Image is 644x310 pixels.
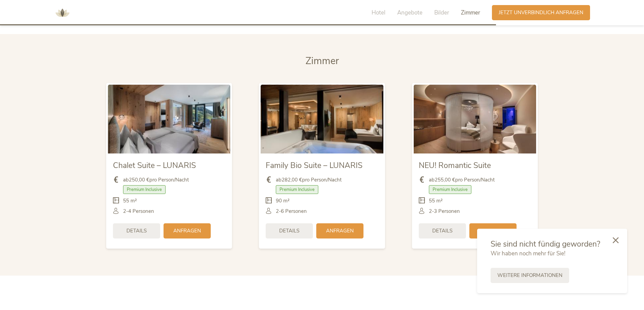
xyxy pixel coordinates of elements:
b: 282,00 € [282,176,302,183]
img: Family Bio Suite – LUNARIS [261,85,383,153]
span: 2-3 Personen [429,208,460,215]
span: 2-4 Personen [123,208,154,215]
span: 55 m² [429,197,443,204]
span: Details [279,227,299,234]
span: Chalet Suite – LUNARIS [113,160,196,171]
span: Family Bio Suite – LUNARIS [266,160,362,171]
span: Wir haben noch mehr für Sie! [491,250,565,257]
span: Anfragen [479,227,507,234]
img: NEU! Romantic Suite [414,85,536,153]
a: Weitere Informationen [491,268,569,283]
img: AMONTI & LUNARIS Wellnessresort [52,3,72,23]
b: 250,00 € [129,176,149,183]
span: Details [432,227,452,234]
b: 255,00 € [435,176,455,183]
span: Zimmer [461,9,480,17]
span: 2-6 Personen [276,208,307,215]
span: 55 m² [123,197,137,204]
span: ab pro Person/Nacht [276,176,342,184]
span: ab pro Person/Nacht [123,176,189,184]
span: Hotel [372,9,385,17]
span: Premium Inclusive [276,185,318,194]
span: ab pro Person/Nacht [429,176,495,184]
span: Weitere Informationen [497,272,562,279]
span: Sie sind nicht fündig geworden? [491,239,600,249]
span: Anfragen [326,227,354,234]
img: Chalet Suite – LUNARIS [108,85,230,153]
a: AMONTI & LUNARIS Wellnessresort [52,10,72,15]
span: 90 m² [276,197,290,204]
span: Premium Inclusive [429,185,471,194]
span: Angebote [397,9,422,17]
span: Premium Inclusive [123,185,166,194]
span: Details [126,227,147,234]
span: NEU! Romantic Suite [419,160,491,171]
span: Bilder [434,9,449,17]
span: Anfragen [173,227,201,234]
span: Zimmer [305,54,339,67]
span: Jetzt unverbindlich anfragen [499,9,583,16]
